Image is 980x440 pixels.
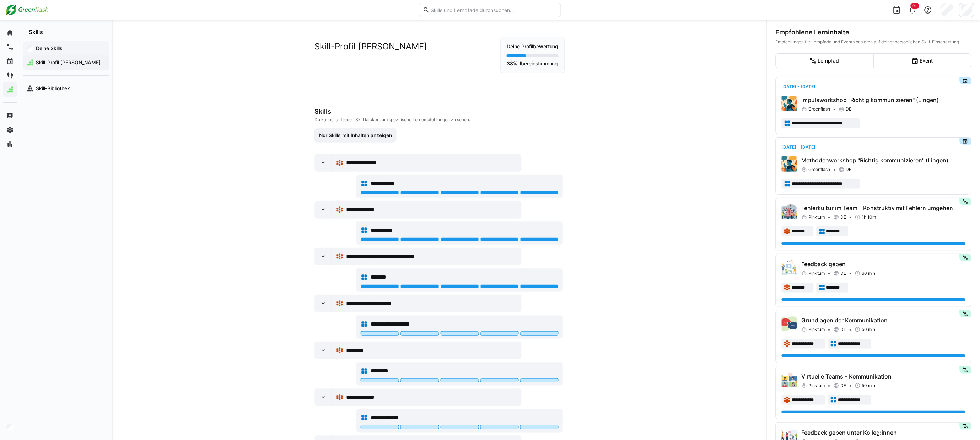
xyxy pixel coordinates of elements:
[802,316,965,324] p: Grundlagen der Kommunikation
[841,270,846,276] span: DE
[782,260,797,275] img: Feedback geben
[314,117,563,123] p: Du kannst auf jeden Skill klicken, um spezifische Lernempfehlungen zu sehen.
[782,84,816,89] span: [DATE] - [DATE]
[809,106,830,112] span: Greenflash
[841,214,846,220] span: DE
[507,43,559,50] p: Deine Profilbewertung
[314,41,427,52] h2: Skill-Profil [PERSON_NAME]
[841,383,846,388] span: DE
[802,204,965,212] p: Fehlerkultur im Team – Konstruktiv mit Fehlern umgehen
[802,156,965,165] p: Methodenworkshop "Richtig kommunizieren" (Lingen)
[809,270,825,276] span: Pinktum
[782,204,797,219] img: Fehlerkultur im Team – Konstruktiv mit Fehlern umgehen
[507,60,517,66] strong: 38%
[782,316,797,332] img: Grundlagen der Kommunikation
[862,214,876,220] span: 1h 10m
[802,260,965,268] p: Feedback geben
[913,4,917,8] span: 9+
[782,144,816,150] span: [DATE] - [DATE]
[782,156,797,172] img: Methodenworkshop "Richtig kommunizieren" (Lingen)
[802,96,965,104] p: Impulsworkshop "Richtig kommunizieren" (Lingen)
[802,428,965,437] p: Feedback geben unter Kolleg:innen
[314,108,563,116] h3: Skills
[809,167,830,172] span: Greenflash
[809,214,825,220] span: Pinktum
[776,28,971,36] div: Empfohlene Lerninhalte
[802,372,965,381] p: Virtuelle Teams – Kommunikation
[318,132,393,139] span: Nur Skills mit Inhalten anzeigen
[314,128,397,143] button: Nur Skills mit Inhalten anzeigen
[841,327,846,332] span: DE
[862,270,876,276] span: 60 min
[776,53,874,68] eds-button-option: Lernpfad
[846,106,852,112] span: DE
[782,96,797,111] img: Impulsworkshop "Richtig kommunizieren" (Lingen)
[776,39,971,45] div: Empfehlungen für Lernpfade und Events basieren auf deiner persönlichen Skill-Einschätzung.
[507,60,559,67] p: Übereinstimmung
[874,53,972,68] eds-button-option: Event
[846,167,852,172] span: DE
[430,7,557,13] input: Skills und Lernpfade durchsuchen…
[862,383,876,388] span: 50 min
[782,372,797,388] img: Virtuelle Teams – Kommunikation
[35,59,106,66] span: Skill-Profil [PERSON_NAME]
[862,327,876,332] span: 50 min
[809,327,825,332] span: Pinktum
[809,383,825,388] span: Pinktum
